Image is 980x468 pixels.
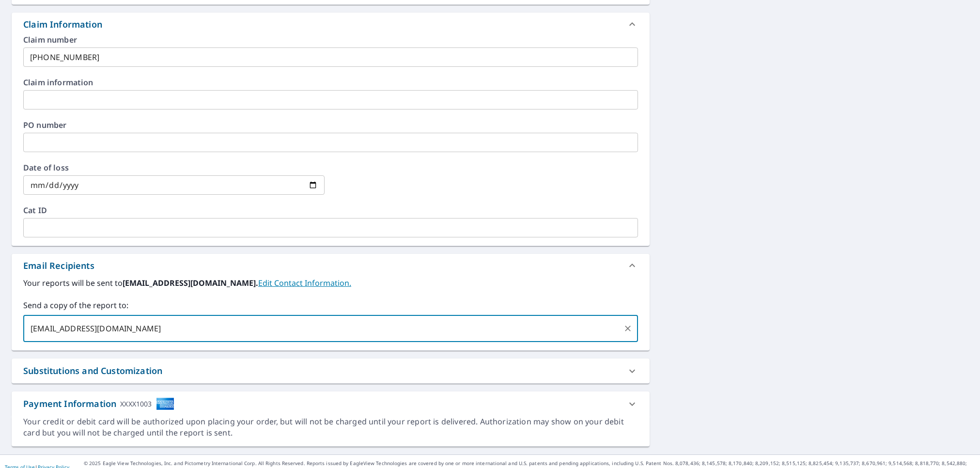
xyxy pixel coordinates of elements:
label: Claim number [23,36,638,44]
label: PO number [23,121,638,129]
div: Substitutions and Customization [23,364,162,377]
div: Claim Information [12,13,650,36]
label: Send a copy of the report to: [23,299,638,311]
a: EditContactInfo [258,278,351,288]
label: Your reports will be sent to [23,277,638,289]
img: cardImage [156,397,174,410]
div: Substitutions and Customization [12,359,650,383]
button: Clear [621,322,635,335]
label: Cat ID [23,206,638,214]
div: Claim Information [23,18,102,31]
div: Email Recipients [12,254,650,277]
label: Date of loss [23,164,325,172]
b: [EMAIL_ADDRESS][DOMAIN_NAME]. [123,278,258,288]
div: Payment Information [23,397,174,410]
label: Claim information [23,78,638,86]
div: Your credit or debit card will be authorized upon placing your order, but will not be charged unt... [23,416,638,438]
div: Email Recipients [23,259,94,272]
div: Payment InformationXXXX1003cardImage [12,391,650,416]
div: XXXX1003 [120,397,152,410]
